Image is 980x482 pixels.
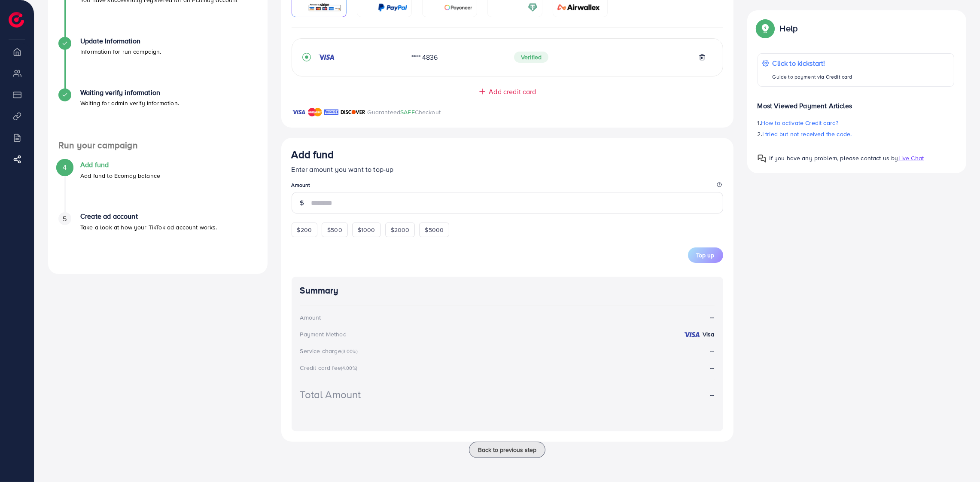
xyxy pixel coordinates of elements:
p: 2. [758,129,955,139]
h4: Run your campaign [48,140,268,151]
img: Popup guide [758,21,773,36]
span: 4 [63,162,67,172]
li: Add fund [48,161,268,212]
img: card [554,3,603,12]
p: Guide to payment via Credit card [773,72,852,82]
span: $5000 [425,226,444,234]
button: Top up [688,247,723,263]
li: Create ad account [48,212,268,264]
h4: Waiting verify information [80,88,179,97]
small: (3.00%) [341,348,358,355]
li: Update Information [48,37,268,88]
strong: -- [710,363,714,372]
img: card [308,3,342,12]
img: credit [318,54,335,61]
strong: -- [710,312,714,322]
p: Information for run campaign. [80,46,161,57]
span: If you have any problem, please contact us by [770,154,898,162]
p: Take a look at how your TikTok ad account works. [80,222,217,232]
img: brand [308,107,322,117]
li: Waiting verify information [48,88,268,140]
img: brand [341,107,365,117]
span: How to activate Credit card? [761,119,838,127]
img: brand [324,107,338,117]
button: Back to previous step [469,442,545,458]
span: I tried but not received the code. [762,130,852,138]
span: $200 [297,226,312,234]
small: (4.00%) [341,365,357,372]
p: Add fund to Ecomdy balance [80,171,160,181]
p: Guaranteed Checkout [368,107,441,117]
span: Verified [514,52,548,63]
h3: Add fund [292,148,334,161]
img: card [378,3,407,12]
span: Back to previous step [478,445,536,454]
span: Add credit card [489,87,536,97]
legend: Amount [292,181,723,192]
p: Enter amount you want to top-up [292,164,723,174]
span: 5 [63,214,67,224]
span: $1000 [358,226,375,234]
div: Credit card fee [300,363,360,372]
span: Top up [697,251,715,259]
div: Amount [300,313,321,322]
span: $500 [327,226,342,234]
div: Payment Method [300,330,347,339]
p: Help [780,23,798,34]
img: card [444,3,472,12]
svg: record circle [302,53,311,61]
img: Popup guide [758,154,766,163]
span: SAFE [400,108,415,116]
p: Click to kickstart! [773,58,852,68]
strong: Visa [703,330,715,339]
h4: Add fund [80,161,160,169]
span: Live Chat [898,154,924,162]
h4: Create ad account [80,212,217,220]
p: Most Viewed Payment Articles [758,94,955,111]
strong: -- [710,390,714,400]
div: Service charge [300,347,360,355]
iframe: Chat [943,443,974,476]
h4: Summary [300,285,715,296]
img: card [528,3,538,12]
img: brand [292,107,306,117]
div: Total Amount [300,387,361,402]
h4: Update Information [80,37,161,45]
p: Waiting for admin verify information. [80,98,179,108]
img: credit [683,331,700,338]
span: $2000 [391,226,410,234]
p: 1. [758,118,955,128]
strong: -- [710,346,714,356]
img: logo [9,12,24,27]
